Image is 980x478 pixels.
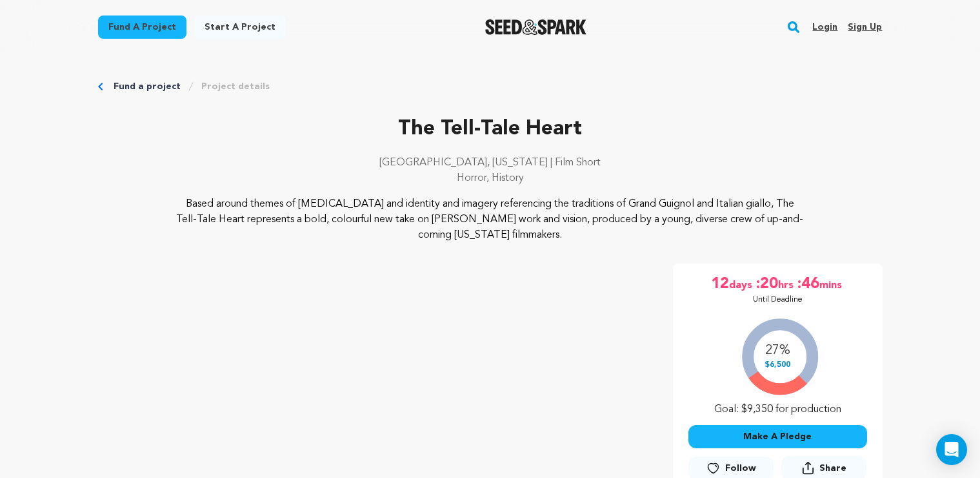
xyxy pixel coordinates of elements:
[848,17,882,37] a: Sign up
[98,114,883,145] p: The Tell-Tale Heart
[98,16,186,39] a: Fund a project
[485,19,586,35] a: Seed&Spark Homepage
[176,196,804,243] p: Based around themes of [MEDICAL_DATA] and identity and imagery referencing the traditions of Gran...
[725,462,756,475] span: Follow
[688,425,867,448] button: Make A Pledge
[485,19,586,35] img: Seed&Spark Logo Dark Mode
[201,80,270,93] a: Project details
[711,274,729,295] span: 12
[812,17,837,37] a: Login
[194,16,286,39] a: Start a project
[114,80,181,93] a: Fund a project
[755,274,778,295] span: :20
[753,295,803,305] p: Until Deadline
[98,171,883,186] p: Horror, History
[819,274,845,295] span: mins
[778,274,796,295] span: hrs
[819,462,846,475] span: Share
[98,80,883,93] div: Breadcrumb
[936,434,967,465] div: Open Intercom Messenger
[729,274,755,295] span: days
[796,274,819,295] span: :46
[98,155,883,171] p: [GEOGRAPHIC_DATA], [US_STATE] | Film Short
